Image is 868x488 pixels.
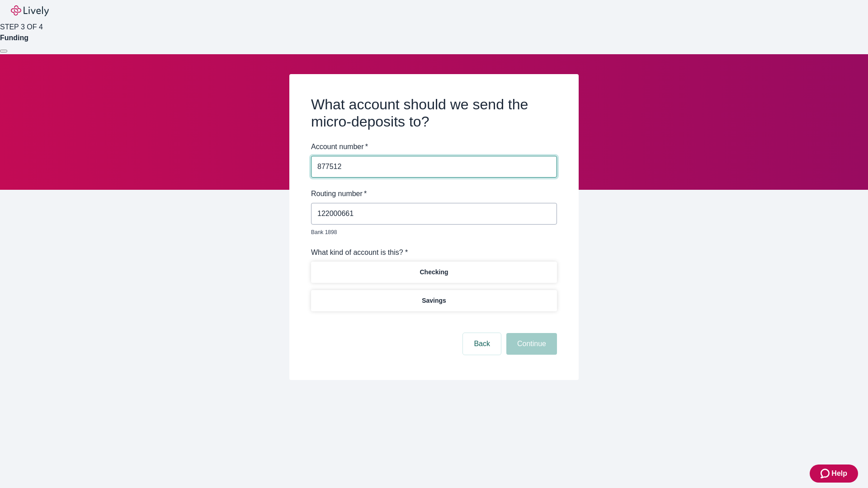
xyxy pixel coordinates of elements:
label: What kind of account is this? * [311,247,408,258]
h2: What account should we send the micro-deposits to? [311,96,557,131]
button: Back [463,333,501,355]
button: Zendesk support iconHelp [810,465,858,483]
button: Checking [311,262,557,283]
svg: Zendesk support icon [821,468,831,479]
p: Checking [420,267,448,277]
p: Bank 1898 [311,228,551,236]
p: Savings [422,296,446,305]
label: Routing number [311,188,367,199]
img: Lively [11,5,49,16]
label: Account number [311,141,368,152]
span: Help [831,468,847,479]
button: Savings [311,290,557,311]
